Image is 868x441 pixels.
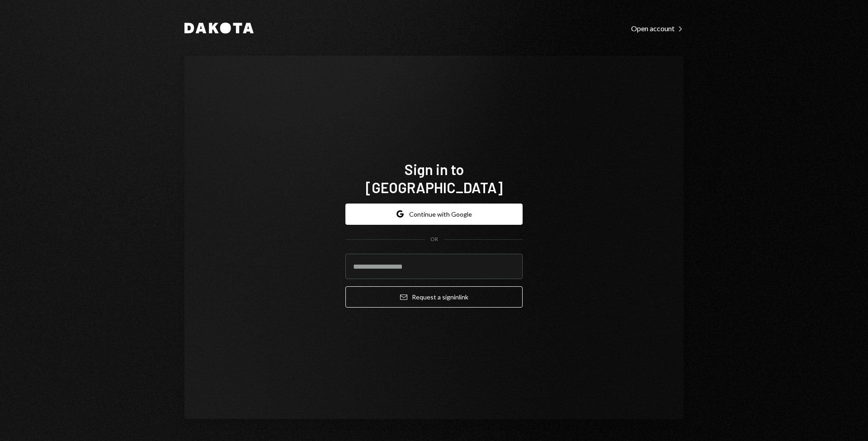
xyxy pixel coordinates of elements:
div: Open account [631,24,684,33]
a: Open account [631,23,684,33]
div: OR [430,236,438,243]
h1: Sign in to [GEOGRAPHIC_DATA] [345,160,523,196]
button: Continue with Google [345,204,523,225]
button: Request a signinlink [345,286,523,308]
